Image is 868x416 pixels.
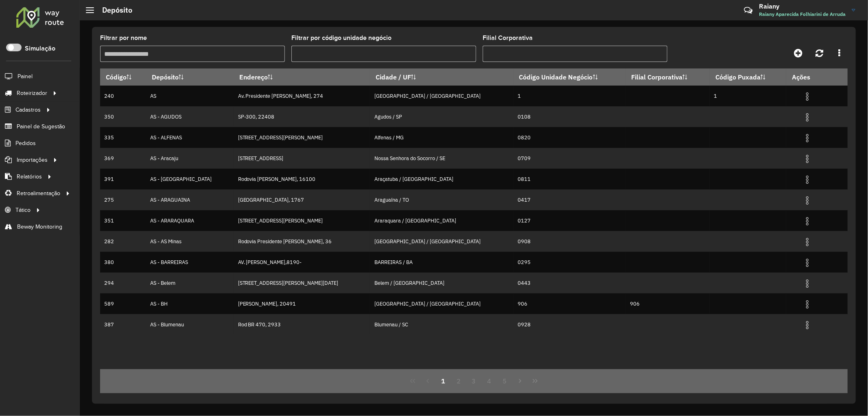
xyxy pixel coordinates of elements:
[17,222,62,231] span: Beway Monitoring
[234,231,370,252] td: Rodovia Presidente [PERSON_NAME], 36
[370,86,514,106] td: [GEOGRAPHIC_DATA] / [GEOGRAPHIC_DATA]
[481,373,497,389] button: 4
[234,252,370,273] td: AV. [PERSON_NAME],8190-
[234,106,370,127] td: SP-300, 22408
[512,373,528,389] button: Next Page
[146,127,234,148] td: AS - ALFENAS
[370,106,514,127] td: Agudos / SP
[100,33,147,43] label: Filtrar por nome
[370,273,514,293] td: Belem / [GEOGRAPHIC_DATA]
[146,68,234,86] th: Depósito
[234,189,370,210] td: [GEOGRAPHIC_DATA], 1767
[146,314,234,335] td: AS - Blumenau
[15,139,36,147] span: Pedidos
[435,373,451,389] button: 1
[759,2,846,10] h3: Raiany
[514,106,626,127] td: 0108
[234,86,370,106] td: Av. Presidente [PERSON_NAME], 274
[483,33,533,43] label: Filial Corporativa
[146,231,234,252] td: AS - AS Minas
[466,373,482,389] button: 3
[370,231,514,252] td: [GEOGRAPHIC_DATA] / [GEOGRAPHIC_DATA]
[17,156,48,164] span: Importações
[451,373,466,389] button: 2
[17,72,33,81] span: Painel
[17,122,65,131] span: Painel de Sugestão
[100,86,146,106] td: 240
[234,169,370,189] td: Rodovia [PERSON_NAME], 16100
[15,206,31,214] span: Tático
[100,106,146,127] td: 350
[514,273,626,293] td: 0443
[370,293,514,314] td: [GEOGRAPHIC_DATA] / [GEOGRAPHIC_DATA]
[146,148,234,169] td: AS - Aracaju
[100,189,146,210] td: 275
[100,127,146,148] td: 335
[100,314,146,335] td: 387
[146,169,234,189] td: AS - [GEOGRAPHIC_DATA]
[759,11,846,18] span: Raiany Aparecida Folhiarini de Arruda
[234,210,370,231] td: [STREET_ADDRESS][PERSON_NAME]
[370,314,514,335] td: Blumenau / SC
[786,68,835,86] th: Ações
[146,106,234,127] td: AS - AGUDOS
[100,169,146,189] td: 391
[146,210,234,231] td: AS - ARARAQUARA
[370,252,514,273] td: BARREIRAS / BA
[234,314,370,335] td: Rod BR 470, 2933
[100,231,146,252] td: 282
[514,252,626,273] td: 0295
[146,252,234,273] td: AS - BARREIRAS
[15,106,41,114] span: Cadastros
[100,273,146,293] td: 294
[100,68,146,86] th: Código
[514,68,626,86] th: Código Unidade Negócio
[25,44,55,53] label: Simulação
[17,189,60,198] span: Retroalimentação
[625,293,710,314] td: 906
[234,68,370,86] th: Endereço
[291,33,391,43] label: Filtrar por código unidade negócio
[234,148,370,169] td: [STREET_ADDRESS]
[370,68,514,86] th: Cidade / UF
[146,293,234,314] td: AS - BH
[710,86,786,106] td: 1
[370,148,514,169] td: Nossa Senhora do Socorro / SE
[514,210,626,231] td: 0127
[100,252,146,273] td: 380
[625,68,710,86] th: Filial Corporativa
[514,189,626,210] td: 0417
[514,293,626,314] td: 906
[514,127,626,148] td: 0820
[514,86,626,106] td: 1
[100,293,146,314] td: 589
[234,293,370,314] td: [PERSON_NAME], 20491
[370,189,514,210] td: Araguaína / TO
[514,169,626,189] td: 0811
[370,127,514,148] td: Alfenas / MG
[234,273,370,293] td: [STREET_ADDRESS][PERSON_NAME][DATE]
[514,148,626,169] td: 0709
[527,373,543,389] button: Last Page
[100,210,146,231] td: 351
[514,231,626,252] td: 0908
[100,148,146,169] td: 369
[497,373,512,389] button: 5
[370,210,514,231] td: Araraquara / [GEOGRAPHIC_DATA]
[17,89,47,97] span: Roteirizador
[514,314,626,335] td: 0928
[710,68,786,86] th: Código Puxada
[370,169,514,189] td: Araçatuba / [GEOGRAPHIC_DATA]
[94,6,132,15] h2: Depósito
[17,172,42,181] span: Relatórios
[146,273,234,293] td: AS - Belem
[234,127,370,148] td: [STREET_ADDRESS][PERSON_NAME]
[739,2,757,19] a: Contato Rápido
[146,86,234,106] td: AS
[146,189,234,210] td: AS - ARAGUAINA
